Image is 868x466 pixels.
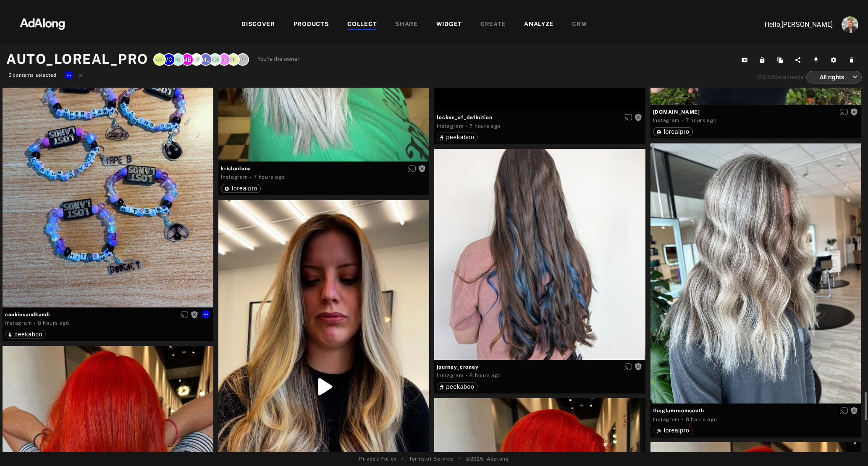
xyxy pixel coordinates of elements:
[199,53,212,66] div: Minh.L
[480,20,506,30] div: CREATE
[236,53,249,66] div: +67
[153,53,166,66] div: anais.arrondeau@loreal.com
[250,174,252,181] span: ·
[163,53,175,66] div: Victor.C
[224,185,257,191] div: lorealpro
[172,53,184,66] div: Vmceccato
[437,122,463,130] div: Instagram
[656,427,690,433] div: lorealpro
[850,407,858,413] span: Rights not requested
[653,117,679,124] div: Instagram
[8,73,56,78] span: 5 contents selected
[221,173,247,181] div: Instagram
[755,54,773,66] button: Lock from editing
[227,53,240,66] div: Naomi.L
[686,417,717,422] time: 2025-08-26T23:03:09.000Z
[686,117,717,123] time: 2025-08-26T23:41:21.000Z
[14,331,42,338] span: peekaboo
[826,54,844,66] button: Settings
[218,53,231,66] div: Francesca.S
[181,53,194,66] div: Mathilde.B
[232,185,257,192] span: lorealpro
[844,54,862,66] button: Delete this collection
[842,16,858,33] img: ACg8ocLjEk1irI4XXb49MzUGwa4F_C3PpCyg-3CPbiuLEZrYEA=s96-c
[6,49,148,69] h1: AUTO_LOREAL_PRO
[209,53,221,66] div: Salome.M
[466,455,509,463] span: © 2025 - Adalong
[656,129,690,135] div: lorealpro
[756,74,778,80] span: 165,538
[437,114,642,121] span: lockes_of_definition
[347,20,377,30] div: COLLECT
[409,455,454,463] a: Terms of Service
[359,455,397,463] a: Privacy Policy
[221,165,427,172] span: krislonlona
[191,311,198,317] span: Rights not requested
[418,165,426,171] span: Rights not requested
[814,66,858,88] div: All rights
[682,416,684,423] span: ·
[5,10,79,36] img: 63233d7d88ed69de3c212112c67096b6.png
[737,54,755,66] button: Copy collection ID
[436,20,462,30] div: WIDGET
[38,320,69,326] time: 2025-08-26T23:24:07.000Z
[190,53,203,66] div: Laurence.P
[622,362,635,371] button: Enable diffusion on this media
[395,20,418,30] div: SHARE
[241,20,275,30] div: DISCOVER
[459,455,461,463] span: •
[446,134,474,141] span: peekaboo
[402,455,404,463] span: •
[466,372,468,379] span: ·
[406,164,418,173] button: Enable diffusion on this media
[5,319,31,327] div: Instagram
[773,54,791,66] button: Duplicate collection
[653,407,859,414] span: theglamroomsouth
[469,372,501,378] time: 2025-08-26T22:54:25.000Z
[466,123,468,130] span: ·
[446,383,474,390] span: peekaboo
[664,427,690,434] span: lorealpro
[294,20,329,30] div: PRODUCTS
[838,107,850,116] button: Enable diffusion on this media
[437,363,642,371] span: journey_croney
[440,384,474,390] div: peekaboo
[8,331,42,337] div: peekaboo
[749,20,833,30] p: Hello, [PERSON_NAME]
[635,364,642,370] span: Rights not requested
[437,372,463,379] div: Instagram
[5,311,211,318] span: cookiesandkandi
[790,54,808,66] button: Share
[839,14,860,35] button: Account settings
[838,406,850,415] button: Enable diffusion on this media
[850,109,858,115] span: Rights not requested
[34,320,36,327] span: ·
[440,134,474,140] div: peekaboo
[622,113,635,122] button: Enable diffusion on this media
[756,73,804,81] div: elements
[254,174,285,180] time: 2025-08-27T00:07:41.000Z
[653,108,859,116] span: [DOMAIN_NAME]
[257,55,300,63] span: You're the owner
[178,310,191,319] button: Enable diffusion on this media
[826,426,868,466] iframe: Chat Widget
[653,416,679,423] div: Instagram
[572,20,587,30] div: CRM
[682,117,684,124] span: ·
[664,128,690,135] span: lorealpro
[635,114,642,120] span: Rights not requested
[808,54,826,66] button: Download
[469,123,501,129] time: 2025-08-27T00:13:41.000Z
[524,20,553,30] div: ANALYZE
